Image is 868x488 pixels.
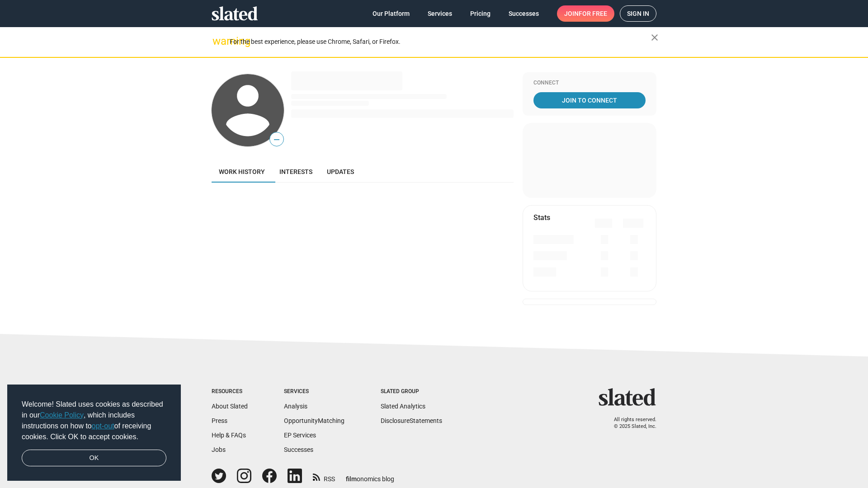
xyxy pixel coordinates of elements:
[620,5,656,22] a: Sign in
[320,161,361,183] a: Updates
[284,403,307,410] a: Analysis
[327,168,354,175] span: Updates
[284,417,344,424] a: OpportunityMatching
[557,5,614,22] a: Joinfor free
[272,161,320,183] a: Interests
[22,450,166,467] a: dismiss cookie message
[212,432,246,439] a: Help & FAQs
[284,446,313,453] a: Successes
[381,388,442,395] div: Slated Group
[501,5,546,22] a: Successes
[40,411,84,419] a: Cookie Policy
[533,92,646,108] a: Join To Connect
[212,161,272,183] a: Work history
[270,134,283,145] span: —
[230,36,651,48] div: For the best experience, please use Chrome, Safari, or Firefox.
[346,475,357,483] span: film
[219,168,265,175] span: Work history
[92,422,114,430] a: opt-out
[7,385,181,481] div: cookieconsent
[212,417,227,424] a: Press
[212,403,248,410] a: About Slated
[463,5,498,22] a: Pricing
[509,5,539,22] span: Successes
[279,168,312,175] span: Interests
[535,92,644,108] span: Join To Connect
[579,5,607,22] span: for free
[533,80,646,87] div: Connect
[346,468,394,483] a: filmonomics blog
[381,417,442,424] a: DisclosureStatements
[212,36,223,47] mat-icon: warning
[649,32,660,43] mat-icon: close
[564,5,607,22] span: Join
[373,5,410,22] span: Our Platform
[365,5,417,22] a: Our Platform
[428,5,452,22] span: Services
[604,417,656,430] p: All rights reserved. © 2025 Slated, Inc.
[313,469,335,483] a: RSS
[470,5,491,22] span: Pricing
[533,213,550,222] mat-card-title: Stats
[212,388,248,395] div: Resources
[284,388,344,395] div: Services
[22,399,166,442] span: Welcome! Slated uses cookies as described in our , which includes instructions on how to of recei...
[212,446,226,453] a: Jobs
[381,403,425,410] a: Slated Analytics
[627,6,649,21] span: Sign in
[420,5,459,22] a: Services
[284,432,316,439] a: EP Services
